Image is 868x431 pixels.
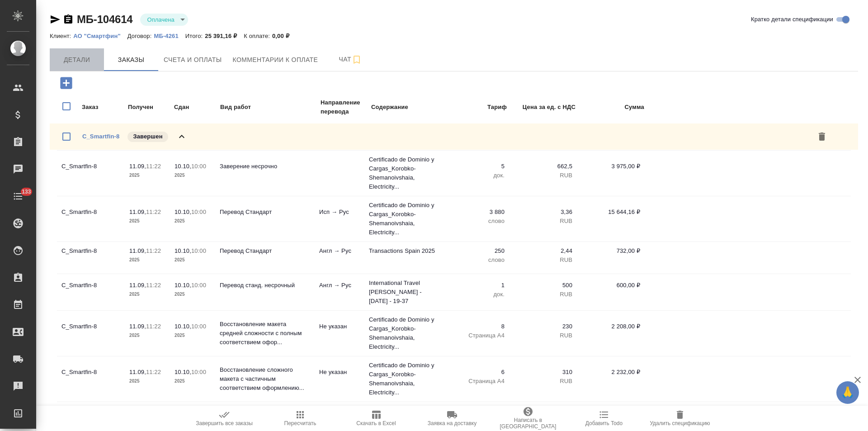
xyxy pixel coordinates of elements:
button: Завершить все заказы [186,406,262,431]
p: 2025 [175,256,211,265]
p: Certificado de Dominio y Cargas_Korobko-Shemanoivshaia, Electricity... [369,361,437,397]
td: Заказ [81,98,127,117]
p: 11.09, [129,369,146,375]
span: Написать в [GEOGRAPHIC_DATA] [495,417,561,430]
p: 10:00 [191,369,206,375]
p: 2025 [129,217,165,226]
td: Сдан [174,98,219,117]
td: Вид работ [220,98,319,117]
button: Скопировать ссылку [63,14,74,25]
p: 600,00 ₽ [581,281,640,290]
p: 11:22 [146,163,161,170]
p: 11.09, [129,163,146,170]
p: 2025 [129,256,165,265]
p: 11:22 [146,369,161,375]
td: C_Smartfin-8 [57,276,125,308]
p: 2,44 [514,246,572,256]
p: 2025 [129,377,165,386]
button: Скопировать ссылку для ЯМессенджера [50,14,61,25]
p: 2025 [129,171,165,180]
p: 10.10, [175,282,191,289]
p: 10.10, [175,369,191,375]
p: Перевод Стандарт [220,208,310,217]
p: 11:22 [146,323,161,330]
button: Удалить спецификацию [642,406,718,431]
p: 3 975,00 ₽ [581,162,640,171]
p: 11.09, [129,323,146,330]
p: International Travel [PERSON_NAME] - [DATE] - 19-37 [369,279,437,306]
td: Тариф [444,98,507,117]
p: 11.09, [129,208,146,215]
td: Направление перевода [320,98,370,117]
p: АО "Смартфин" [73,33,127,39]
td: C_Smartfin-8 [57,203,125,235]
p: 1 [446,281,505,290]
p: 2025 [129,290,165,299]
span: 🙏 [840,383,855,402]
p: 10:00 [191,282,206,289]
p: К оплате: [244,33,272,39]
p: 2025 [175,331,211,340]
td: Англ → Рус [315,276,364,308]
span: Комментарии к оплате [233,54,318,66]
td: C_Smartfin-8 [57,157,125,189]
p: 310 [514,368,572,377]
td: Не указан [315,317,364,349]
p: 2025 [175,217,211,226]
button: Скачать в Excel [338,406,414,431]
p: Перевод станд. несрочный [220,281,310,290]
p: Certificado de Dominio y Cargas_Korobko-Shemanoivshaia, Electricity... [369,201,437,237]
span: Заказы [109,54,153,66]
p: 2025 [129,331,165,340]
p: 3 880 [446,208,505,217]
p: Договор: [127,33,154,39]
p: слово [446,256,505,265]
p: 0,00 ₽ [272,33,296,39]
p: RUB [514,290,572,299]
span: Удалить спецификацию [650,420,710,426]
p: док. [446,171,505,180]
p: Итого: [185,33,205,39]
span: Детали [55,54,99,66]
td: Англ → Рус [315,242,364,274]
span: Скачать в Excel [356,420,396,426]
p: 8 [446,322,505,331]
p: 10.10, [175,163,191,170]
span: Пересчитать [284,420,316,426]
p: 250 [446,246,505,256]
p: 25 391,16 ₽ [205,33,244,39]
p: RUB [514,377,572,386]
p: 6 [446,368,505,377]
button: Пересчитать [262,406,338,431]
p: 10.10, [175,323,191,330]
p: 2025 [175,171,211,180]
p: RUB [514,331,572,340]
p: 2 232,00 ₽ [581,368,640,377]
p: Завершен [133,132,162,141]
p: RUB [514,217,572,226]
button: Оплачена [145,16,177,24]
p: 2025 [175,377,211,386]
span: 133 [16,187,37,196]
td: Цена за ед. с НДС [508,98,576,117]
p: 10.10, [175,247,191,254]
button: 🙏 [836,381,859,404]
a: АО "Смартфин" [73,32,127,39]
a: C_Smartfin-8 [82,133,119,140]
div: Оплачена [140,14,188,26]
span: Добавить Todo [585,420,623,426]
button: Добавить Todo [566,406,642,431]
a: МБ-104614 [77,13,133,25]
p: 10:00 [191,163,206,170]
p: 10:00 [191,208,206,215]
td: C_Smartfin-8 [57,242,125,274]
p: 10.10, [175,208,191,215]
p: 2 208,00 ₽ [581,322,640,331]
span: Кратко детали спецификации [751,15,833,24]
p: 10:00 [191,247,206,254]
td: Сумма [577,98,645,117]
span: Чат [329,54,372,65]
span: Заявка на доставку [428,420,476,426]
p: 11:22 [146,282,161,289]
p: RUB [514,171,572,180]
